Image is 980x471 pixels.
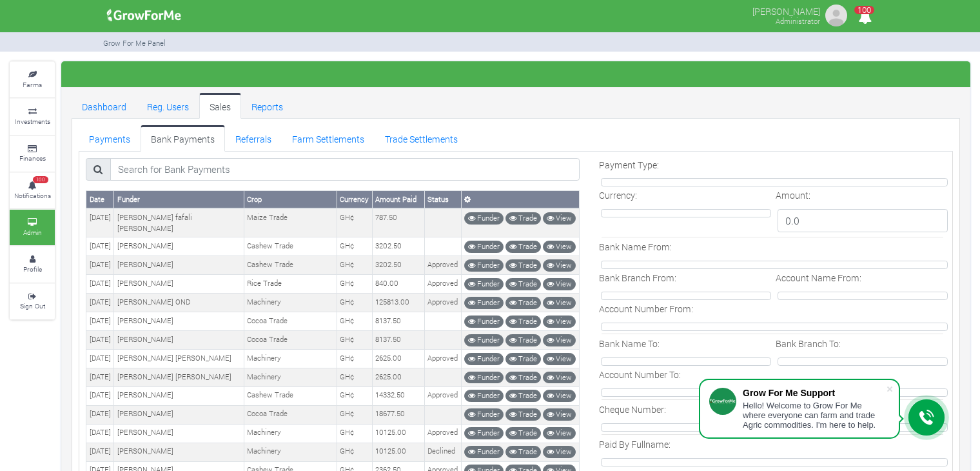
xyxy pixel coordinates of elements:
[372,312,424,331] td: 8137.50
[23,228,42,237] small: Admin
[337,443,372,461] td: GH¢
[114,405,244,424] td: [PERSON_NAME]
[543,408,576,421] a: View
[543,212,576,225] a: View
[199,93,241,119] a: Sales
[10,284,55,319] a: Sign Out
[776,271,861,285] label: Account Name From:
[464,446,504,458] a: Funder
[114,312,244,331] td: [PERSON_NAME]
[114,237,244,256] td: [PERSON_NAME]
[424,275,461,294] td: Approved
[372,256,424,275] td: 3202.50
[10,136,55,172] a: Finances
[337,256,372,275] td: GH¢
[337,208,372,237] td: GH¢
[33,176,48,184] span: 100
[86,386,114,405] td: [DATE]
[14,191,51,200] small: Notifications
[86,424,114,443] td: [DATE]
[337,312,372,331] td: GH¢
[743,401,886,430] div: Hello! Welcome to Grow For Me where everyone can farm and trade Agric commodities. I'm here to help.
[86,312,114,331] td: [DATE]
[599,302,693,316] label: Account Number From:
[114,424,244,443] td: [PERSON_NAME]
[114,350,244,368] td: [PERSON_NAME] [PERSON_NAME]
[852,3,877,32] i: Notifications
[244,350,337,368] td: Machinery
[599,368,681,381] label: Account Number To:
[86,237,114,256] td: [DATE]
[543,446,576,458] a: View
[505,334,541,346] a: Trade
[137,93,199,119] a: Reg. Users
[241,93,293,119] a: Reports
[599,158,659,172] label: Payment Type:
[10,246,55,282] a: Profile
[424,191,461,208] th: Status
[114,294,244,312] td: [PERSON_NAME] OND
[337,350,372,368] td: GH¢
[372,275,424,294] td: 840.00
[424,386,461,405] td: Approved
[103,38,166,48] small: Grow For Me Panel
[372,191,424,208] th: Amount Paid
[464,278,504,290] a: Funder
[244,208,337,237] td: Maize Trade
[424,350,461,368] td: Approved
[110,158,580,181] input: Search for Bank Payments
[244,443,337,461] td: Machinery
[505,316,541,328] a: Trade
[244,312,337,331] td: Cocoa Trade
[114,443,244,461] td: [PERSON_NAME]
[599,188,637,202] label: Currency:
[464,353,504,365] a: Funder
[505,278,541,290] a: Trade
[225,125,282,151] a: Referrals
[244,237,337,256] td: Cashew Trade
[372,350,424,368] td: 2625.00
[854,6,874,14] span: 100
[464,334,504,346] a: Funder
[464,316,504,328] a: Funder
[372,424,424,443] td: 10125.00
[372,443,424,461] td: 10125.00
[464,408,504,421] a: Funder
[424,443,461,461] td: Declined
[86,208,114,237] td: [DATE]
[505,372,541,384] a: Trade
[464,297,504,309] a: Funder
[141,125,225,151] a: Bank Payments
[464,259,504,272] a: Funder
[244,275,337,294] td: Rice Trade
[372,405,424,424] td: 18677.50
[114,368,244,387] td: [PERSON_NAME] [PERSON_NAME]
[372,237,424,256] td: 3202.50
[337,237,372,256] td: GH¢
[464,241,504,253] a: Funder
[86,405,114,424] td: [DATE]
[20,301,45,310] small: Sign Out
[424,424,461,443] td: Approved
[244,191,337,208] th: Crop
[599,271,676,285] label: Bank Branch From:
[464,372,504,384] a: Funder
[599,337,660,350] label: Bank Name To:
[86,350,114,368] td: [DATE]
[372,386,424,405] td: 14332.50
[10,173,55,208] a: 100 Notifications
[79,125,141,151] a: Payments
[114,275,244,294] td: [PERSON_NAME]
[337,275,372,294] td: GH¢
[543,353,576,365] a: View
[10,62,55,97] a: Farms
[244,386,337,405] td: Cashew Trade
[505,297,541,309] a: Trade
[752,3,820,18] p: [PERSON_NAME]
[86,443,114,461] td: [DATE]
[543,427,576,439] a: View
[282,125,375,151] a: Farm Settlements
[464,390,504,402] a: Funder
[543,334,576,346] a: View
[505,390,541,402] a: Trade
